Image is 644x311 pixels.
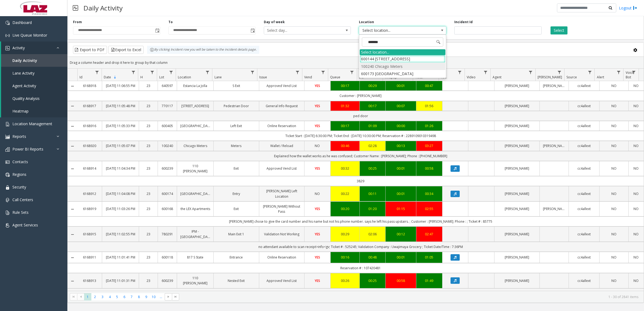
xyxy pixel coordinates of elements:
[363,255,382,260] a: 00:48
[603,166,625,171] a: NO
[498,143,536,148] a: [PERSON_NAME]
[1,79,67,92] a: Agent Activity
[359,27,428,34] span: Select location...
[81,103,99,109] a: 6168917
[217,103,255,109] a: Pedestrian Door
[142,143,155,148] a: 23
[632,232,640,237] a: NO
[161,232,174,237] a: 780291
[161,103,174,109] a: 770117
[498,166,536,171] a: [PERSON_NAME]
[167,69,175,76] a: Lot Filter Menu
[572,143,596,148] a: cc4allext
[420,206,439,211] a: 02:55
[68,207,77,211] a: Collapse Details
[68,279,77,283] a: Collapse Details
[389,278,413,283] div: 00:58
[12,96,40,101] span: Quality Analysis
[77,151,644,161] td: Explained how the wallet works as he was confused; Customer Name : [PERSON_NAME]; Phone : [PHONE_...
[632,103,640,109] a: NO
[77,91,644,101] td: Customer : [PERSON_NAME]
[363,232,382,237] div: 02:06
[5,160,10,164] img: 'icon'
[389,83,413,88] a: 00:01
[363,83,382,88] a: 00:29
[105,166,135,171] a: [DATE] 11:04:34 PM
[1,67,67,79] a: Lane Activity
[264,27,333,34] span: Select day...
[168,20,173,25] label: To
[572,278,596,283] a: cc4allext
[632,206,640,211] a: NO
[389,255,413,260] div: 00:01
[12,121,52,126] span: Location Management
[315,207,320,211] span: YES
[498,191,536,196] a: [PERSON_NAME]
[363,191,382,196] div: 00:11
[12,58,37,63] span: Daily Activity
[543,143,565,148] a: [PERSON_NAME]
[161,123,174,128] a: 600405
[632,166,640,171] a: NO
[363,206,382,211] div: 01:20
[308,278,327,283] a: YES
[217,206,255,211] a: Exit
[308,123,327,128] a: YES
[105,255,135,260] a: [DATE] 11:01:41 PM
[73,20,82,25] label: From
[615,69,622,76] a: Alert Filter Menu
[148,69,156,76] a: H Filter Menu
[130,69,137,76] a: Date Filter Menu
[420,232,439,237] div: 02:47
[12,134,26,139] span: Reports
[180,123,210,128] a: [GEOGRAPHIC_DATA]
[12,184,26,190] span: Security
[389,232,413,237] a: 00:12
[334,123,356,128] a: 00:17
[73,1,78,15] img: pageIcon
[334,166,356,171] a: 00:32
[5,185,10,190] img: 'icon'
[334,255,356,260] div: 00:16
[363,123,382,128] a: 01:09
[389,103,413,109] div: 00:07
[308,206,327,211] a: YES
[315,144,320,148] span: NO
[363,103,382,109] div: 00:17
[360,70,445,77] li: 600173 [GEOGRAPHIC_DATA]
[180,83,210,88] a: Estancia La Jolla
[586,69,593,76] a: Source Filter Menu
[68,104,77,108] a: Collapse Details
[81,143,99,148] a: 6168920
[420,143,439,148] div: 03:27
[308,232,327,237] a: YES
[334,278,356,283] a: 00:26
[572,191,596,196] a: cc4allext
[420,191,439,196] div: 00:34
[482,69,489,76] a: Video Filter Menu
[217,123,255,128] a: Left Exit
[363,278,382,283] a: 00:25
[603,255,625,260] a: NO
[498,103,536,109] a: [PERSON_NAME]
[572,123,596,128] a: cc4allext
[180,206,210,211] a: the LEX Apartments
[73,46,107,54] button: Export to PDF
[363,166,382,171] a: 00:25
[389,143,413,148] a: 00:13
[142,83,155,88] a: 23
[161,83,174,88] a: 640597
[334,232,356,237] div: 00:29
[420,103,439,109] div: 01:56
[527,69,534,76] a: Agent Filter Menu
[334,103,356,109] a: 01:32
[262,232,301,237] a: Validation Not Working
[389,206,413,211] a: 01:15
[12,20,32,25] span: Dashboard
